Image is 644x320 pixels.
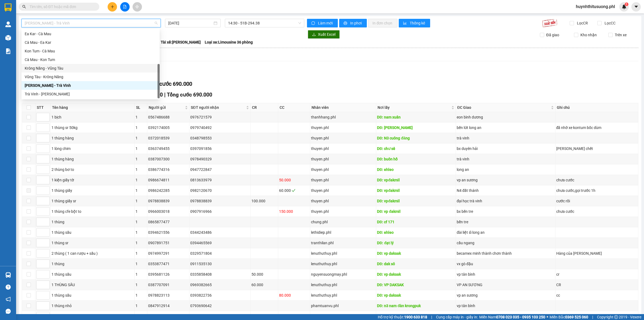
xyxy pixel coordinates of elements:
span: Tổng cước 690.000 [146,81,192,87]
div: Vũng Tàu - Krông Năng [21,73,160,81]
img: warehouse-icon [5,21,11,27]
div: 60.000 [279,188,309,193]
div: thanhhang.phl [311,114,375,120]
div: 1 [136,219,146,225]
div: 0976721579 [190,114,249,120]
div: 1 [136,282,146,288]
div: 1 lòng chim [52,146,134,152]
strong: 0369 525 060 [565,315,588,319]
div: 1 [136,146,146,152]
span: Thống kê [410,20,426,26]
div: 0974997291 [148,250,188,256]
div: 0865877477 [148,219,188,225]
span: sync [311,21,316,26]
span: caret-down [634,4,639,9]
div: DĐ: vp daksak [377,271,455,277]
div: 0909356954 [148,313,188,319]
div: VP AN SƯƠNG [457,282,554,288]
div: 2 thùng bơ to [52,167,134,172]
div: 60.000 [251,282,277,288]
div: 1 [136,125,146,131]
div: DĐ: cf 171 [377,219,455,225]
div: 0908295585 [190,313,249,319]
td: 0976721579 [189,112,250,123]
th: CR [251,103,278,112]
div: 1 [136,292,146,298]
th: CC [278,103,310,112]
div: DĐ: vpđakmil [377,188,455,193]
td: 0393822736 [189,290,250,301]
div: Vũng Tàu - Krông Năng [25,74,156,80]
div: Gia Lai - Trà Vinh [21,81,160,90]
img: 9k= [542,19,557,27]
div: Cà Mau - Ea Kar [25,39,156,45]
div: DĐ: vpđakmil [377,177,455,183]
td: 0947722847 [189,164,250,175]
div: 1 thùng hàng [52,135,134,141]
span: printer [343,21,348,26]
td: 0907916966 [189,206,250,217]
span: Trên xe [613,32,629,38]
span: 14:30 - 51B-294.38 [228,19,301,27]
div: N4 đất thánh [457,188,554,193]
div: vp an sương [457,177,554,183]
div: thuyen.phl [311,167,375,172]
div: 0907916966 [190,208,249,214]
div: Kon Tum - Cà Mau [25,48,156,54]
div: 0329571804 [190,250,249,256]
div: 0966003018 [148,208,188,214]
div: 150.000 [279,208,309,214]
div: thuyen.phl [311,135,375,141]
button: caret-down [631,2,641,12]
div: 1 thùng sữa chua [52,313,134,319]
div: Trà Vinh - Gia Lai [21,90,160,98]
span: Người gửi [149,105,184,110]
div: CR [556,282,637,288]
sup: 1 [625,2,628,6]
th: Nhân viên [310,103,376,112]
img: icon-new-feature [622,4,627,9]
div: 1 thùng sầu [52,229,134,235]
button: syncLàm mới [307,19,338,27]
div: vp tân bình [457,271,554,277]
div: [PERSON_NAME] chết [556,146,637,152]
span: Tài xế: [PERSON_NAME] [161,39,201,45]
div: 80.000 [279,292,309,298]
div: 1 THÙNG SẦU [52,282,134,288]
td: 0335858408 [189,269,250,280]
button: downloadXuất Excel [308,30,340,39]
span: | [164,92,166,98]
div: DĐ: N3 cuông đăng [377,135,455,141]
div: 1 [136,114,146,120]
div: 1 [136,167,146,172]
div: 0393822736 [190,292,249,298]
div: long an [457,167,554,172]
span: search [22,5,26,9]
img: warehouse-icon [5,35,11,41]
div: bển tre [457,219,554,225]
div: 0392174005 [148,125,188,131]
div: Ea Kar - Cà Mau [21,30,160,38]
div: Krông Năng - Vũng Tàu [21,64,160,73]
div: 1 [136,135,146,141]
span: huynhthitusuong.phl [572,3,619,10]
span: Miền Bắc [550,314,588,320]
span: Gia Lai - Trà Vinh [25,19,158,27]
td: 0813633979 [189,175,250,185]
div: 0344243486 [190,229,249,235]
span: Nơi lấy [378,105,450,110]
div: 0387707091 [148,282,188,288]
span: copyright [614,315,618,319]
div: 0394465569 [190,240,249,246]
th: Ghi chú [555,103,638,112]
div: DĐ: dak sô [377,261,455,267]
button: file-add [120,2,130,12]
div: DĐ: cư bao [377,313,455,319]
div: 1 [136,188,146,193]
th: Tên hàng [51,103,135,112]
div: bx duyên hải [457,146,554,152]
div: 0969382665 [190,282,249,288]
div: DĐ: [PERSON_NAME] [377,125,455,131]
div: 1 thùng sầu [52,271,134,277]
div: 0567486688 [148,114,188,120]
